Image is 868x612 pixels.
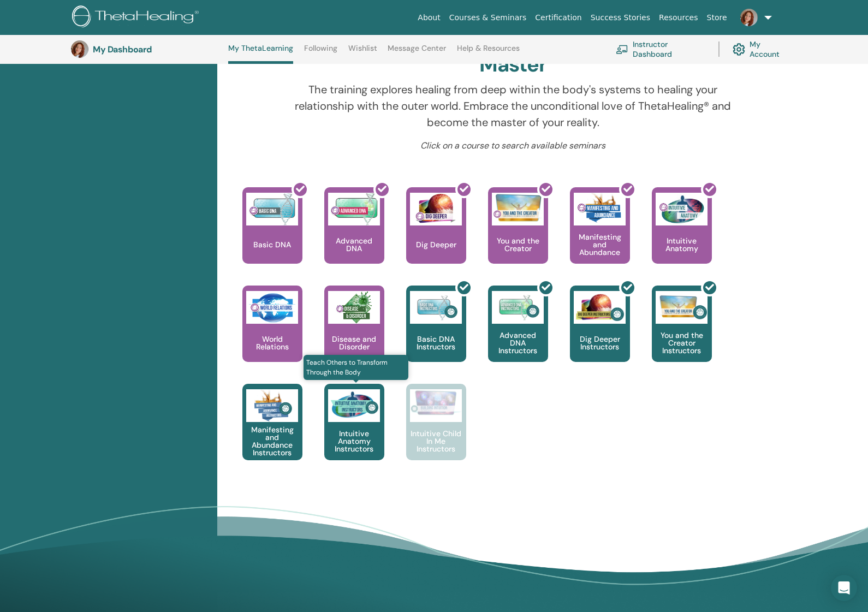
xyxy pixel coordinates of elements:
[304,44,337,61] a: Following
[703,8,732,28] a: Store
[406,335,466,350] p: Basic DNA Instructors
[246,291,298,324] img: World Relations
[246,389,298,422] img: Manifesting and Abundance Instructors
[93,44,202,55] h3: My Dashboard
[586,8,655,28] a: Success Stories
[574,193,626,225] img: Manifesting and Abundance
[410,291,462,324] img: Basic DNA Instructors
[531,8,586,28] a: Certification
[324,430,384,453] p: Intuitive Anatomy Instructors
[246,193,298,225] img: Basic DNA
[324,384,384,482] a: Teach Others to Transform Through the Body Intuitive Anatomy Instructors Intuitive Anatomy Instru...
[652,187,712,286] a: Intuitive Anatomy Intuitive Anatomy
[457,44,520,61] a: Help & Resources
[574,291,626,324] img: Dig Deeper Instructors
[242,335,302,350] p: World Relations
[570,187,630,286] a: Manifesting and Abundance Manifesting and Abundance
[570,335,630,350] p: Dig Deeper Instructors
[412,241,461,248] p: Dig Deeper
[406,187,466,286] a: Dig Deeper Dig Deeper
[72,5,203,30] img: logo.png
[328,389,380,422] img: Intuitive Anatomy Instructors
[652,331,712,354] p: You and the Creator Instructors
[304,355,409,380] span: Teach Others to Transform Through the Body
[733,40,745,58] img: cog.svg
[652,286,712,384] a: You and the Creator Instructors You and the Creator Instructors
[492,291,544,324] img: Advanced DNA Instructors
[656,193,708,225] img: Intuitive Anatomy
[656,291,708,324] img: You and the Creator Instructors
[616,45,628,54] img: chalkboard-teacher.svg
[570,233,630,256] p: Manifesting and Abundance
[388,44,446,61] a: Message Center
[71,40,88,58] img: default.jpg
[284,81,742,130] p: The training explores healing from deep within the body's systems to healing your relationship wi...
[479,52,547,78] h2: Master
[733,37,790,61] a: My Account
[406,430,466,453] p: Intuitive Child In Me Instructors
[406,384,466,482] a: Intuitive Child In Me Instructors Intuitive Child In Me Instructors
[740,9,758,26] img: default.jpg
[488,237,548,252] p: You and the Creator
[324,286,384,384] a: Disease and Disorder Disease and Disorder
[242,286,302,384] a: World Relations World Relations
[328,193,380,225] img: Advanced DNA
[348,44,377,61] a: Wishlist
[492,193,544,223] img: You and the Creator
[406,286,466,384] a: Basic DNA Instructors Basic DNA Instructors
[284,139,742,152] p: Click on a course to search available seminars
[652,237,712,252] p: Intuitive Anatomy
[488,286,548,384] a: Advanced DNA Instructors Advanced DNA Instructors
[616,37,705,61] a: Instructor Dashboard
[488,187,548,286] a: You and the Creator You and the Creator
[242,384,302,482] a: Manifesting and Abundance Instructors Manifesting and Abundance Instructors
[410,389,462,416] img: Intuitive Child In Me Instructors
[488,331,548,354] p: Advanced DNA Instructors
[328,291,380,324] img: Disease and Disorder
[242,187,302,286] a: Basic DNA Basic DNA
[324,335,384,350] p: Disease and Disorder
[570,286,630,384] a: Dig Deeper Instructors Dig Deeper Instructors
[831,575,857,601] div: Open Intercom Messenger
[324,237,384,252] p: Advanced DNA
[445,8,531,28] a: Courses & Seminars
[324,187,384,286] a: Advanced DNA Advanced DNA
[413,8,444,28] a: About
[410,193,462,225] img: Dig Deeper
[242,426,302,456] p: Manifesting and Abundance Instructors
[228,44,293,64] a: My ThetaLearning
[655,8,703,28] a: Resources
